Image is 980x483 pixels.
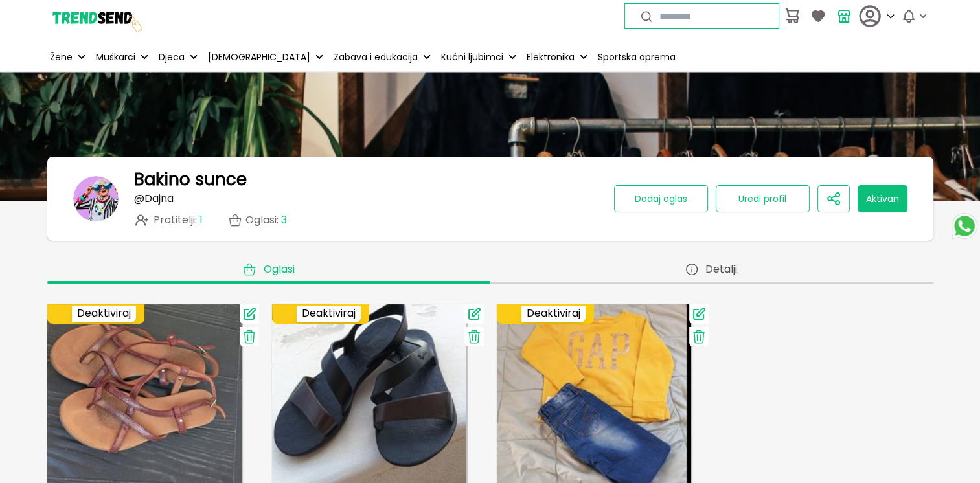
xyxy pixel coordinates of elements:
span: 1 [199,212,203,227]
button: Elektronika [524,43,590,71]
button: Zabava i edukacija [331,43,433,71]
p: Kućni ljubimci [441,51,503,64]
p: [DEMOGRAPHIC_DATA] [208,51,310,64]
p: Djeca [159,51,185,64]
button: Žene [47,43,88,71]
button: Dodaj oglas [614,185,708,212]
span: Dodaj oglas [635,192,687,205]
p: Zabava i edukacija [334,51,418,64]
a: Sportska oprema [595,43,678,71]
button: [DEMOGRAPHIC_DATA] [205,43,326,71]
button: Djeca [156,43,200,71]
span: Detalji [705,263,737,276]
button: Aktivan [858,185,907,212]
button: Uredi profil [716,185,810,212]
button: Kućni ljubimci [439,43,519,71]
p: Muškarci [96,51,135,64]
span: Pratitelji : [154,214,203,226]
span: Oglasi [264,263,295,276]
p: Žene [50,51,73,64]
button: Muškarci [93,43,151,71]
p: Oglasi : [245,214,287,226]
p: Elektronika [527,51,575,64]
h1: Bakino sunce [134,170,247,189]
span: 3 [281,212,287,227]
img: banner [73,176,119,221]
p: @ Dajna [134,193,174,205]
